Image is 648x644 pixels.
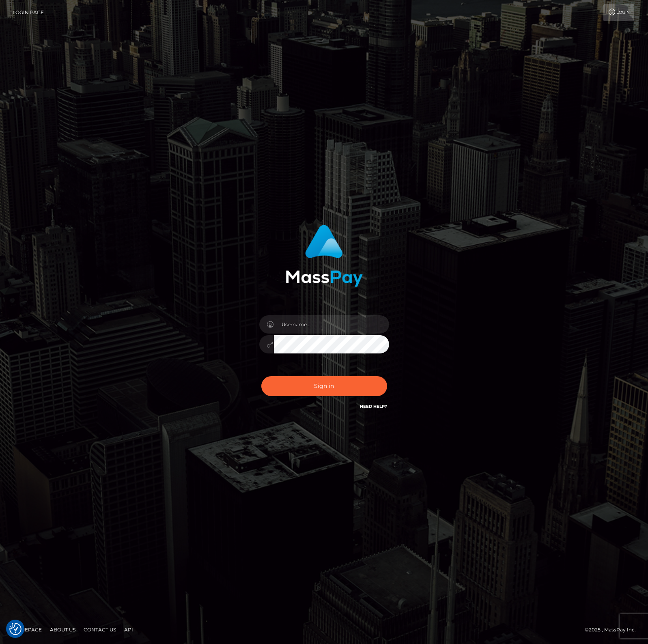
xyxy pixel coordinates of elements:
[360,404,387,409] a: Need Help?
[603,4,634,21] a: Login
[9,623,22,635] button: Consent Preferences
[9,623,45,636] a: Homepage
[261,376,387,396] button: Sign in
[585,625,642,634] div: © 2025 , MassPay Inc.
[286,225,363,287] img: MassPay Login
[121,623,136,636] a: API
[80,623,119,636] a: Contact Us
[47,623,79,636] a: About Us
[274,315,389,334] input: Username...
[13,4,44,21] a: Login Page
[9,623,22,635] img: Revisit consent button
